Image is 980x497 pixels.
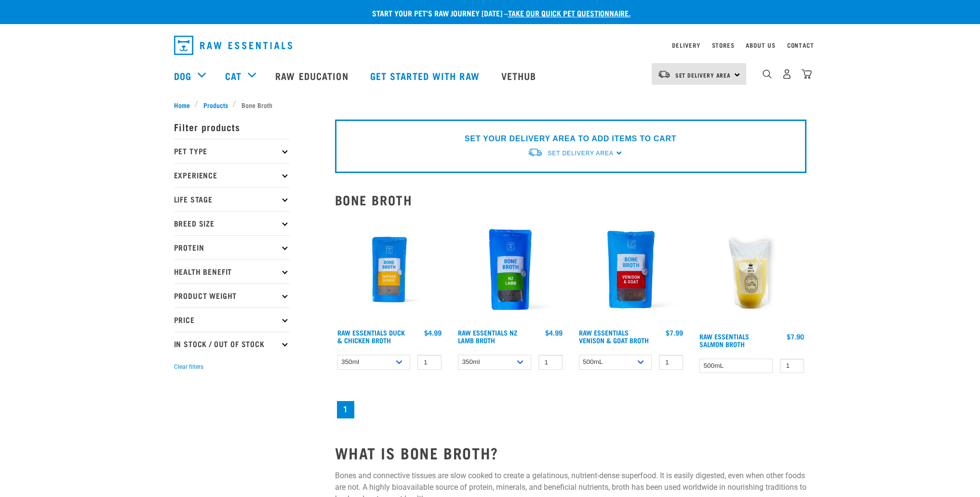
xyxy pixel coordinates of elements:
img: Salmon Broth [697,215,806,328]
p: Experience [174,163,290,187]
p: SET YOUR DELIVERY AREA TO ADD ITEMS TO CART [465,133,676,145]
p: In Stock / Out Of Stock [174,332,290,356]
p: Life Stage [174,187,290,211]
img: van-moving.png [527,148,543,158]
div: $4.99 [424,329,442,336]
img: Raw Essentials Venison Goat Novel Protein Hypoallergenic Bone Broth Cats & Dogs [577,215,686,324]
p: Pet Type [174,139,290,163]
p: Product Weight [174,283,290,308]
a: Delivery [672,43,700,47]
a: Dog [174,68,191,83]
a: Raw Education [266,56,360,95]
a: Home [174,100,195,110]
img: van-moving.png [658,70,671,79]
a: Cat [225,68,242,83]
span: Products [203,100,228,110]
img: RE Product Shoot 2023 Nov8793 1 [335,215,444,324]
a: take our quick pet questionnaire. [508,11,631,15]
p: Health Benefit [174,259,290,283]
span: Set Delivery Area [548,150,613,157]
p: Breed Size [174,211,290,235]
span: Home [174,100,190,110]
span: Set Delivery Area [675,73,731,77]
a: Contact [787,43,814,47]
input: 1 [780,359,804,374]
img: home-icon@2x.png [802,69,812,79]
p: Filter products [174,115,290,139]
a: Products [198,100,233,110]
nav: pagination [335,399,806,420]
div: $4.99 [545,329,563,336]
a: Raw Essentials Salmon Broth [699,335,749,346]
p: Price [174,308,290,332]
button: Clear filters [174,363,203,371]
div: $7.90 [787,333,804,340]
nav: breadcrumbs [174,100,806,110]
div: $7.99 [666,329,683,336]
p: Protein [174,235,290,259]
h2: WHAT IS BONE BROTH? [335,444,806,461]
h2: Bone Broth [335,192,806,207]
a: Get started with Raw [361,56,492,95]
input: 1 [538,355,563,370]
a: Raw Essentials Venison & Goat Broth [579,331,649,342]
input: 1 [417,355,442,370]
img: Raw Essentials New Zealand Lamb Bone Broth For Cats & Dogs [456,215,565,324]
img: user.png [782,69,792,79]
a: Raw Essentials NZ Lamb Broth [458,331,517,342]
a: Page 1 [337,401,354,418]
a: Vethub [492,56,549,95]
input: 1 [659,355,683,370]
img: Raw Essentials Logo [174,36,292,55]
a: About Us [746,43,775,47]
a: Raw Essentials Duck & Chicken Broth [337,331,405,342]
img: home-icon-1@2x.png [763,69,772,79]
nav: dropdown navigation [166,32,814,59]
a: Stores [712,43,735,47]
